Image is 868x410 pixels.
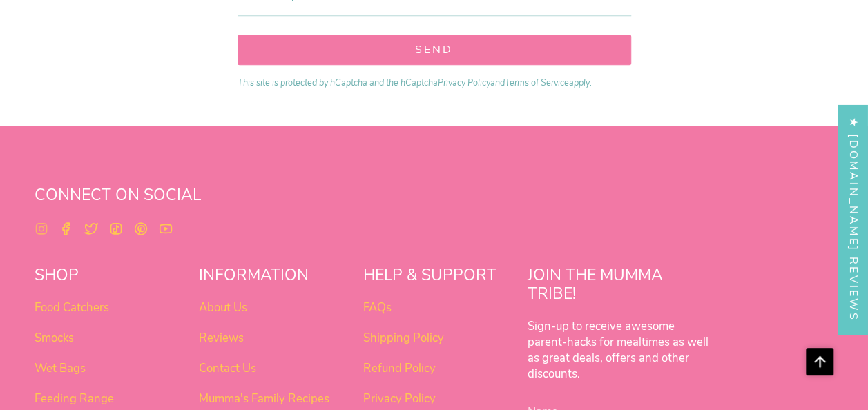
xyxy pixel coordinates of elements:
a: Reviews [199,330,244,346]
a: Privacy Policy [363,391,436,407]
h2: HELP & SUPPORT [363,266,505,292]
a: Contact Us [199,360,256,376]
h2: INFORMATION [199,266,341,292]
a: Wet Bags [35,360,86,376]
strong: Sign-up to receive awesome parent-hacks for mealtimes as well as great deals, offers and other di... [527,318,708,382]
h2: SHOP [35,266,177,292]
a: Shipping Policy [363,330,444,346]
a: Smocks [35,330,74,346]
a: About Us [199,300,247,315]
h2: JOIN THE MUMMA TRIBE! [527,266,710,311]
a: FAQs [363,300,392,315]
p: This site is protected by hCaptcha and the hCaptcha and apply. [238,79,631,88]
button: Send [238,35,631,65]
a: Refund Policy [363,360,436,376]
div: Click to open Judge.me floating reviews tab [839,105,868,335]
a: Food Catchers [35,300,109,315]
a: Feeding Range [35,391,114,407]
a: Privacy Policy [438,77,490,88]
a: Terms of Service [505,77,569,88]
button: Scroll to top [806,348,833,375]
a: Mumma's Family Recipes [199,391,329,407]
h2: CONNECT ON SOCIAL [35,186,833,212]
